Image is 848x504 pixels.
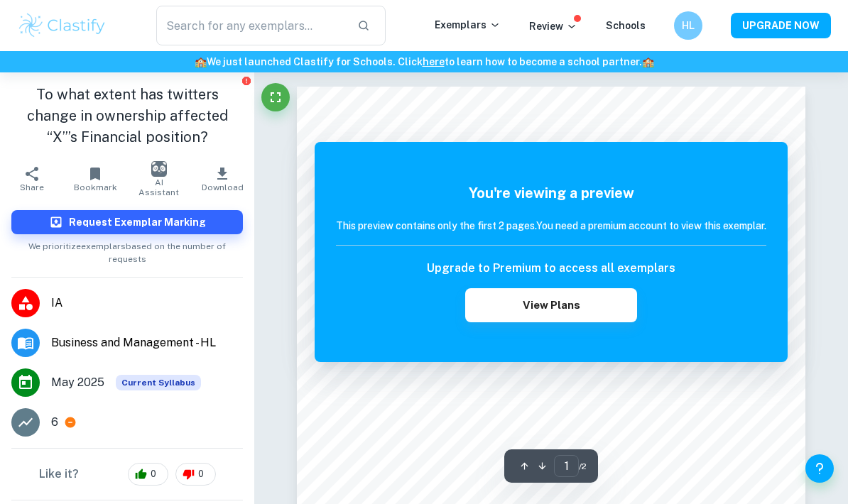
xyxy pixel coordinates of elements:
p: 6 [51,414,58,431]
img: Clastify logo [17,11,107,40]
h6: Like it? [39,466,79,483]
h1: To what extent has twitters change in ownership affected “X”’s Financial position? [11,84,243,148]
h6: Request Exemplar Marking [69,214,206,230]
button: UPGRADE NOW [731,13,831,38]
button: Fullscreen [261,83,290,111]
button: View Plans [465,288,637,322]
button: Download [191,159,255,199]
h5: You're viewing a preview [336,182,766,204]
button: Help and Feedback [805,454,834,483]
img: AI Assistant [151,161,167,177]
h6: HL [680,18,697,33]
span: / 2 [579,460,587,473]
span: 0 [143,467,164,481]
a: here [423,56,445,67]
span: 0 [190,467,212,481]
h6: Upgrade to Premium to access all exemplars [427,260,675,277]
span: AI Assistant [136,177,183,197]
button: AI Assistant [127,159,191,199]
button: Bookmark [64,159,128,199]
h6: We just launched Clastify for Schools. Click to learn how to become a school partner. [3,54,845,70]
span: Download [202,182,244,192]
p: Review [529,18,577,34]
button: Request Exemplar Marking [11,210,243,234]
button: HL [674,11,702,40]
a: Schools [606,20,646,31]
div: This exemplar is based on the current syllabus. Feel free to refer to it for inspiration/ideas wh... [116,375,201,390]
span: 🏫 [195,56,207,67]
span: Current Syllabus [116,375,201,390]
span: We prioritize exemplars based on the number of requests [11,234,243,265]
p: Exemplars [435,17,501,33]
input: Search for any exemplars... [156,6,346,45]
h6: This preview contains only the first 2 pages. You need a premium account to view this exemplar. [336,218,766,234]
span: Bookmark [74,182,117,192]
button: Report issue [241,75,251,86]
span: May 2025 [51,374,104,391]
span: 🏫 [642,56,654,67]
span: Business and Management - HL [51,334,243,351]
span: Share [20,182,44,192]
span: IA [51,295,243,312]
